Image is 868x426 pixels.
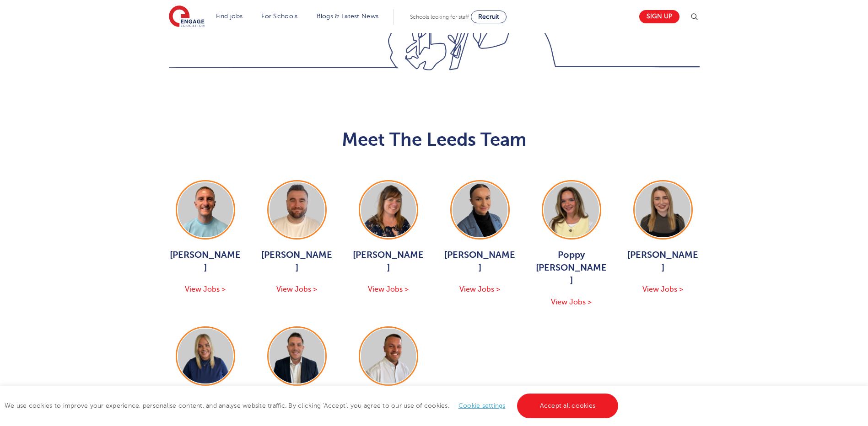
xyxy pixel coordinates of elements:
img: Liam Ffrench [361,329,416,383]
h2: Meet The Leeds Team [169,129,700,151]
a: For Schools [261,13,297,20]
img: George Dignam [178,182,233,237]
span: Schools looking for staff [410,14,469,20]
img: Engage Education [169,5,205,28]
a: Accept all cookies [517,394,619,418]
img: Layla McCosker [636,182,690,237]
a: [PERSON_NAME] View Jobs > [169,180,242,295]
span: [PERSON_NAME] [260,249,334,274]
span: View Jobs > [185,285,226,293]
a: Poppy [PERSON_NAME] View Jobs > [535,180,608,308]
a: [PERSON_NAME] View Jobs > [260,180,334,295]
span: View Jobs > [276,285,317,293]
span: [PERSON_NAME] [626,249,700,274]
a: Find jobs [216,13,243,20]
img: Hannah Day [178,329,233,383]
span: View Jobs > [642,285,683,293]
span: View Jobs > [551,298,592,306]
span: [PERSON_NAME] [169,249,242,274]
span: Poppy [PERSON_NAME] [535,249,608,287]
a: [PERSON_NAME] View Jobs > [626,180,700,295]
a: Cookie settings [458,402,506,409]
span: Recruit [478,13,499,20]
span: View Jobs > [459,285,500,293]
a: Recruit [471,11,507,23]
img: Declan Goodman [270,329,324,383]
img: Joanne Wright [361,182,416,237]
span: [PERSON_NAME] [352,249,425,274]
span: [PERSON_NAME] [443,249,517,274]
img: Poppy Burnside [544,182,599,237]
img: Holly Johnson [453,182,507,237]
img: Chris Rushton [270,182,324,237]
span: We use cookies to improve your experience, personalise content, and analyse website traffic. By c... [5,402,620,409]
a: [PERSON_NAME] View Jobs > [443,180,517,295]
a: Blogs & Latest News [317,13,379,20]
a: [PERSON_NAME] View Jobs > [352,180,425,295]
span: View Jobs > [368,285,409,293]
a: Sign up [639,10,679,23]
